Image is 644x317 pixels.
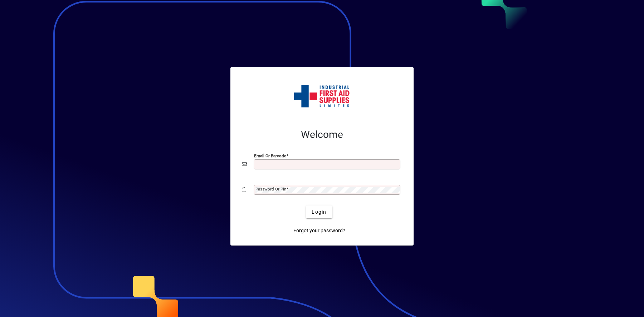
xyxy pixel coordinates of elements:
button: Login [306,205,332,218]
mat-label: Password or Pin [255,187,286,192]
h2: Welcome [242,129,402,141]
a: Forgot your password? [291,224,348,237]
mat-label: Email or Barcode [254,153,286,158]
span: Forgot your password? [293,227,345,234]
span: Login [312,208,326,216]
